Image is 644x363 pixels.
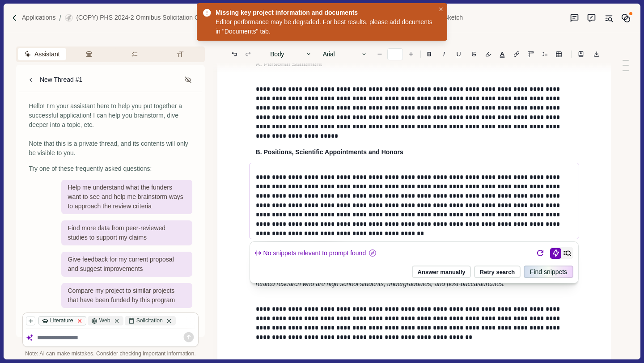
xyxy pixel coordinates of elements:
div: Give feedback for my current proposal and suggest improvements [61,252,192,277]
div: Compare my project to similar projects that have been funded by this program [61,283,192,308]
button: Body [266,48,317,60]
div: No snippets relevant to prompt found [254,247,573,260]
span: Assistant [34,50,60,59]
div: Note: AI can make mistakes. Consider checking important information. [22,350,198,358]
img: Forward slash icon [11,14,19,22]
button: S [467,48,480,60]
button: Line height [575,48,587,60]
div: Try one of these frequently asked questions: [29,164,192,173]
button: Line height [538,48,551,60]
button: I [438,48,450,60]
a: (COPY) PHS 2024-2 Omnibus Solicitation of the NIH for Small Business Technology Transfer Grant Ap... [65,13,398,22]
div: Missing key project information and documents [216,8,432,17]
button: Export to docx [590,48,603,60]
b: B [427,51,432,57]
button: Arial [318,48,372,60]
div: Hello! I'm your assistant here to help you put together a successful application! I can help you ... [29,101,192,158]
p: (COPY) PHS 2024-2 Omnibus Solicitation of the NIH for Small Business Technology Transfer Grant Ap... [76,13,398,22]
div: Editor performance may be degraded. For best results, please add documents in "Documents" tab. [216,17,435,36]
div: Solicitation [125,316,176,325]
div: Web [88,316,123,325]
button: Adjust margins [524,48,537,60]
button: Answer manually [412,266,471,278]
i: I [443,51,445,57]
div: Help me understand what the funders want to see and help me brainstorm ways to approach the revie... [61,180,192,214]
button: U [452,48,466,60]
button: Increase font size [405,48,417,60]
button: Close [436,5,446,14]
button: Decrease font size [373,48,386,60]
img: (COPY) PHS 2024-2 Omnibus Solicitation of the NIH for Small Business Technology Transfer Grant Ap... [65,14,73,22]
button: B [422,48,436,60]
div: New Thread #1 [40,75,82,84]
img: Forward slash icon [55,14,65,22]
button: Retry search [474,266,521,278]
div: Literature [38,316,86,325]
button: Line height [552,48,565,60]
s: S [472,51,476,57]
u: U [457,51,461,57]
div: Find more data from peer-reviewed studies to support my claims [61,220,192,245]
strong: B. Positions, Scientific Appointments and Honors [256,148,403,156]
a: Applications [22,13,56,22]
button: Line height [510,48,523,60]
button: Redo [242,48,254,60]
button: Find snippets [524,266,573,278]
button: Undo [228,48,241,60]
